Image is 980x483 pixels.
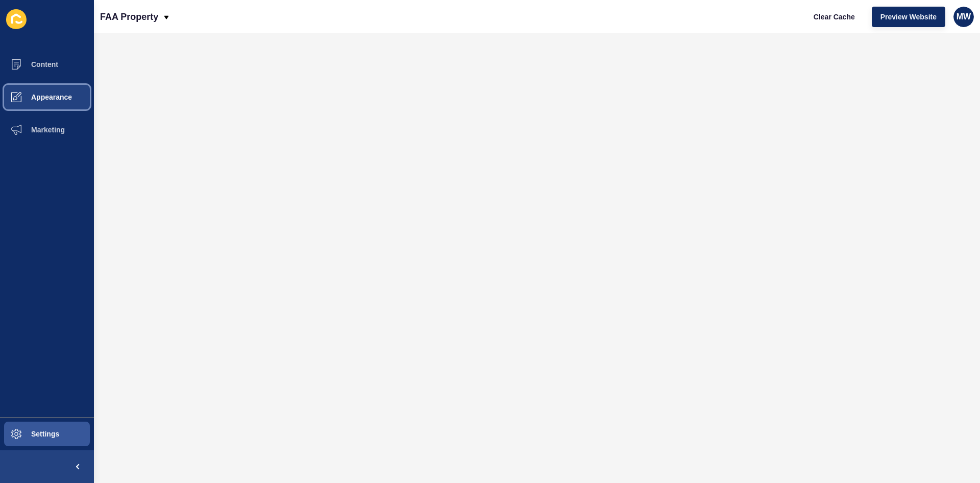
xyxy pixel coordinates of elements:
button: Clear Cache [805,7,864,27]
span: Preview Website [880,12,937,22]
span: Clear Cache [814,12,855,22]
span: MW [957,12,971,22]
p: FAA Property [100,4,158,30]
iframe: To enrich screen reader interactions, please activate Accessibility in Grammarly extension settings [94,33,980,483]
button: Preview Website [872,7,945,27]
